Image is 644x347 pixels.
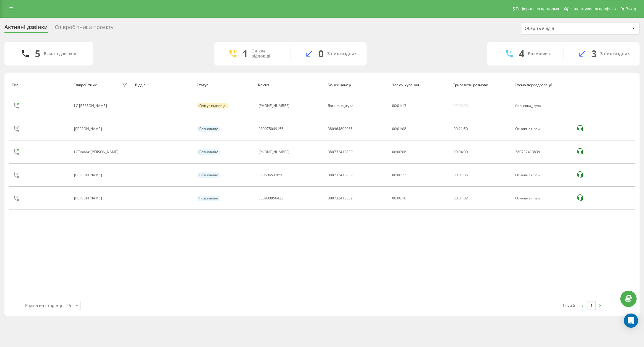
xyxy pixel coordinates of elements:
div: Статус [197,83,253,87]
div: 380964802965 [328,127,353,131]
div: 00:01:08 [392,127,447,131]
div: 0 [318,48,324,59]
span: 36 [464,172,468,178]
span: 01 [459,172,463,178]
div: Всього дзвінків [44,51,76,56]
div: Схема переадресації [515,83,571,87]
span: 00 [454,126,458,131]
div: 00:00:08 [392,150,447,154]
div: Розмовляє [197,172,220,178]
div: Бізнес номер [327,83,386,87]
div: 380975049155 [258,127,283,131]
div: 1 [242,48,248,59]
span: Рядків на сторінці [25,303,62,308]
div: LCТкачук [PERSON_NAME] [74,150,120,154]
div: [PERSON_NAME] [74,196,103,200]
div: : : [454,196,468,200]
div: 380732413839 [328,196,353,200]
div: Основная new [515,173,570,177]
div: 380732413839 [515,150,570,154]
span: 21 [459,126,463,131]
div: floriumua_iryna [328,104,354,108]
div: Тип [12,83,68,87]
div: 380506532650 [258,173,283,177]
div: Розмовляє [197,149,220,155]
span: 00 [464,149,468,154]
div: 380980956423 [258,196,283,200]
div: Розмовляє [528,51,551,56]
span: Налаштування профілю [569,7,616,11]
div: Очікує відповіді [251,49,281,59]
div: З них вхідних [600,51,630,56]
div: [PHONE_NUMBER] [258,104,290,108]
span: 04 [459,149,463,154]
div: 00:00:16 [392,196,447,200]
div: Оберіть відділ [525,26,595,31]
div: floriumua_iryna [515,104,570,108]
div: Основная new [515,196,570,200]
span: 01 [397,103,401,108]
span: 00 [454,172,458,178]
div: [PERSON_NAME] [74,127,103,131]
span: 00 [454,149,458,154]
div: 00:00:22 [392,173,447,177]
div: Розмовляє [197,126,220,132]
div: 1 - 5 з 5 [562,302,575,308]
div: Час очікування [392,83,448,87]
div: 380732413839 [328,173,353,177]
div: 380732413839 [328,150,353,154]
div: Активні дзвінки [4,24,48,33]
div: Очікує відповіді [197,103,229,108]
span: 00 [392,103,396,108]
div: 25 [66,303,71,308]
div: [PHONE_NUMBER] [258,150,290,154]
div: Open Intercom Messenger [624,314,638,328]
div: Основная new [515,127,570,131]
span: 01 [459,196,463,201]
div: 00:00:00 [454,104,468,108]
div: : : [454,150,468,154]
div: Тривалість розмови [453,83,509,87]
div: Відділ [135,83,191,87]
div: Співробітник [73,83,97,87]
span: 02 [464,196,468,201]
div: [PERSON_NAME] [74,173,103,177]
div: : : [454,127,468,131]
div: : : [454,173,468,177]
div: LC [PERSON_NAME] [74,104,108,108]
span: 13 [402,103,406,108]
div: 5 [35,48,40,59]
div: Співробітники проєкту [55,24,113,33]
div: 4 [519,48,524,59]
div: : : [392,104,406,108]
div: Розмовляє [197,196,220,201]
span: 00 [454,196,458,201]
div: Клієнт [258,83,322,87]
div: З них вхідних [327,51,357,56]
span: 50 [464,126,468,131]
a: 1 [587,301,596,310]
span: Вихід [626,7,636,11]
div: 3 [591,48,597,59]
span: Реферальна програма [516,7,559,11]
